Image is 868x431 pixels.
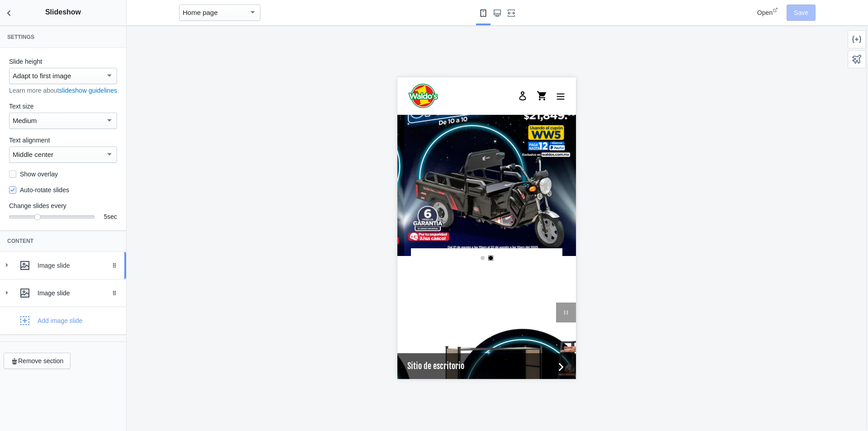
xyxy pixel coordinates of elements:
div: Image slide [38,289,119,298]
label: Change slides every [9,201,117,210]
label: Text size [9,102,117,111]
label: Auto-rotate slides [9,185,69,194]
button: Remove section [4,353,71,369]
h3: Settings [7,33,119,41]
h3: Content [7,237,119,245]
span: 5 [104,213,107,220]
a: slideshow guidelines [59,87,117,94]
mat-select-trigger: Medium [13,117,37,124]
a: Select slide 1 [83,179,88,183]
button: Menú [154,9,173,28]
span: Open [757,9,773,16]
div: Image slide [38,261,119,270]
label: Text alignment [9,136,117,145]
img: image [10,3,42,34]
span: sec [107,213,117,220]
mat-select-trigger: Adapt to first image [13,72,71,80]
label: Slide height [9,57,117,66]
p: Learn more about [9,86,117,95]
mat-select-trigger: Home page [183,9,218,16]
mat-select-trigger: Middle center [13,151,53,158]
div: Add image slide [38,316,83,325]
a: Select slide 2 [91,179,96,183]
span: Sitio de escritorio [10,283,157,295]
label: Show overlay [9,170,58,179]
